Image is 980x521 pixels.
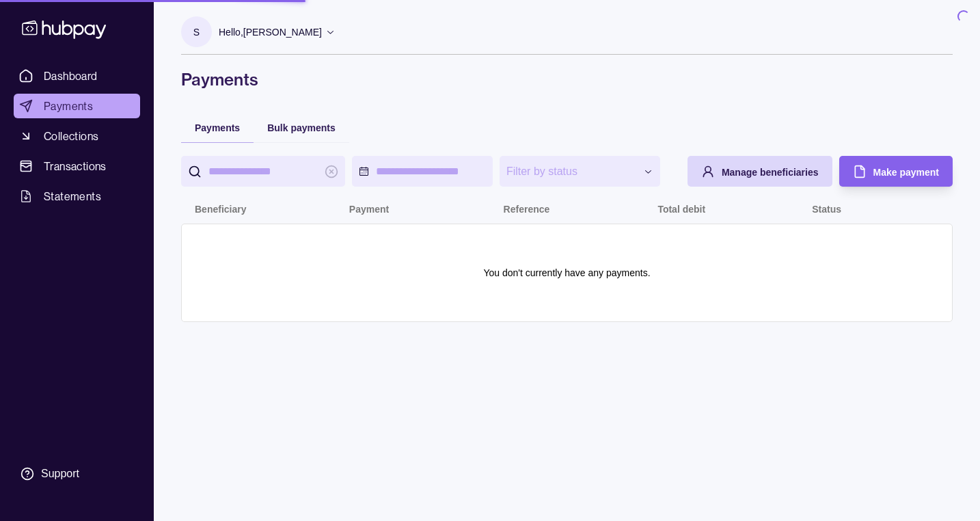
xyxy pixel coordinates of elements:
[657,204,705,215] p: Total debit
[14,124,140,148] a: Collections
[14,184,140,209] a: Statements
[14,459,140,488] a: Support
[219,25,322,40] p: Hello, [PERSON_NAME]
[14,64,140,88] a: Dashboard
[44,68,98,84] span: Dashboard
[195,122,240,133] span: Payments
[44,98,93,114] span: Payments
[41,466,79,481] div: Support
[504,204,550,215] p: Reference
[44,188,101,204] span: Statements
[722,167,819,178] span: Manage beneficiaries
[14,94,140,118] a: Payments
[208,156,318,187] input: search
[44,158,107,174] span: Transactions
[267,122,336,133] span: Bulk payments
[688,156,832,187] button: Manage beneficiaries
[14,154,140,178] a: Transactions
[483,265,650,280] p: You don't currently have any payments.
[873,167,939,178] span: Make payment
[812,204,841,215] p: Status
[193,25,200,40] p: S
[44,128,98,144] span: Collections
[195,204,246,215] p: Beneficiary
[349,204,389,215] p: Payment
[181,68,953,90] h1: Payments
[839,156,953,187] button: Make payment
